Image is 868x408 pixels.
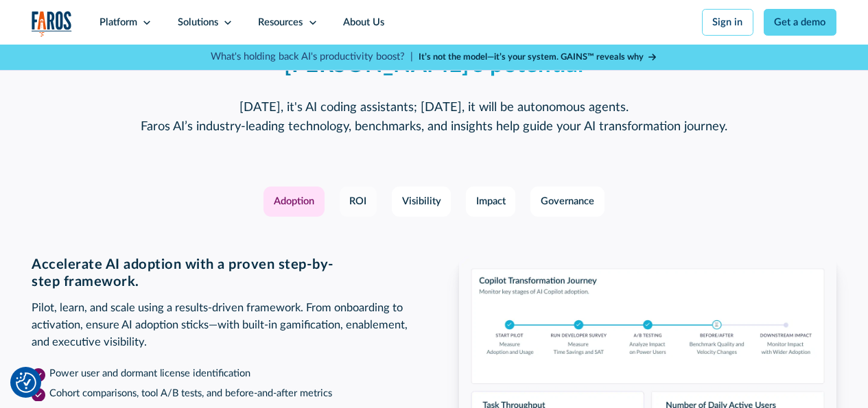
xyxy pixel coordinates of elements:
[258,15,303,30] div: Resources
[702,9,753,36] a: Sign in
[92,117,776,136] p: Faros AI’s industry-leading technology, benchmarks, and insights help guide your AI transformatio...
[419,53,644,61] strong: It’s not the model—it’s your system. GAINS™ reveals why
[274,194,314,209] div: Adoption
[349,194,366,209] div: ROI
[764,9,836,36] a: Get a demo
[284,26,762,76] em: to realize [PERSON_NAME]’s potential
[99,15,137,30] div: Platform
[476,194,506,209] div: Impact
[402,194,441,209] div: Visibility
[16,372,36,393] img: Revisit consent button
[16,372,36,393] button: Cookie Settings
[106,26,763,76] strong: A solution designed by developer productivity experts
[32,386,409,401] li: Cohort comparisons, tool A/B tests, and before-and-after metrics
[541,194,594,209] div: Governance
[32,300,409,350] p: Pilot, learn, and scale using a results-driven framework. From onboarding to activation, ensure A...
[419,51,657,64] a: It’s not the model—it’s your system. GAINS™ reveals why
[32,11,72,37] a: home
[178,15,218,30] div: Solutions
[32,256,409,289] h3: Accelerate AI adoption with a proven step-by-step framework.
[32,11,72,37] img: Logo of the analytics and reporting company Faros.
[92,98,776,117] p: [DATE], it's AI coding assistants; [DATE], it will be autonomous agents.
[211,49,413,64] p: What's holding back AI's productivity boost? |
[32,366,409,381] li: Power user and dormant license identification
